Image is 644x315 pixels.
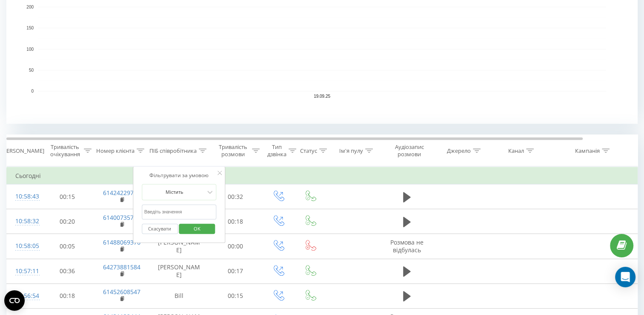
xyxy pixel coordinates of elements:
text: 0 [31,89,34,93]
span: OK [185,222,209,235]
td: [PERSON_NAME] [149,259,209,283]
td: Bill [149,283,209,308]
text: 200 [26,5,34,9]
td: 00:17 [209,259,262,283]
a: 61488069376 [103,238,140,246]
div: Ім'я пулу [339,147,363,155]
td: 00:00 [209,234,262,259]
div: Open Intercom Messenger [615,267,635,287]
div: Тип дзвінка [267,143,286,158]
input: Введіть значення [142,204,217,219]
button: OK [179,224,215,234]
text: 100 [26,47,34,52]
td: 00:15 [41,184,94,209]
text: 150 [26,26,34,31]
text: 50 [29,68,34,73]
div: Кампанія [575,147,600,155]
div: 10:57:11 [15,263,32,280]
button: Open CMP widget [4,290,25,311]
div: 10:58:05 [15,238,32,254]
button: Скасувати [142,224,178,234]
div: 10:56:54 [15,288,32,304]
td: 00:32 [209,184,262,209]
div: Тривалість очікування [48,143,82,158]
a: 61400735717 [103,213,140,222]
td: 00:36 [41,259,94,283]
a: 64273881584 [103,263,140,271]
td: 00:18 [209,209,262,234]
div: 10:58:43 [15,188,32,205]
div: Тривалість розмови [216,143,250,158]
div: 10:58:32 [15,213,32,230]
td: 00:18 [41,283,94,308]
div: Номер клієнта [96,147,135,155]
text: 19.09.25 [314,94,330,99]
a: 61424229744 [103,189,140,197]
div: Фільтрувати за умовою [142,171,217,180]
div: ПІБ співробітника [149,147,197,155]
div: Джерело [447,147,471,155]
td: 00:20 [41,209,94,234]
td: 00:05 [41,234,94,259]
div: Статус [300,147,317,155]
div: [PERSON_NAME] [1,147,44,155]
td: [PERSON_NAME] [149,234,209,259]
div: Аудіозапис розмови [389,143,430,158]
td: 00:15 [209,283,262,308]
div: Канал [508,147,524,155]
a: 61452608547 [103,288,140,296]
span: Розмова не відбулась [390,238,424,254]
